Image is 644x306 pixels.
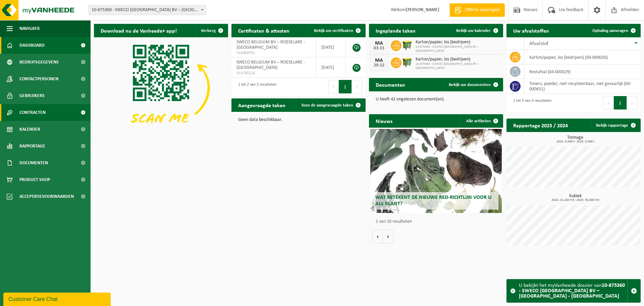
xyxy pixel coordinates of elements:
[19,20,40,37] span: Navigatie
[401,39,413,51] img: WB-1100-HPE-GN-50
[372,41,386,46] div: MA
[231,24,296,37] h2: Certificaten & attesten
[19,121,40,138] span: Kalender
[451,24,502,37] a: Bekijk uw kalender
[524,64,641,79] td: restafval (04-000029)
[372,63,386,68] div: 29-12
[376,97,496,102] p: U heeft 42 ongelezen document(en).
[236,50,311,56] span: VLA900791
[627,96,637,110] button: Next
[456,29,491,33] span: Bekijk uw kalender
[449,83,491,87] span: Bekijk uw documenten
[416,62,500,70] span: 10-875360 - SWECO [GEOGRAPHIC_DATA] BV – [GEOGRAPHIC_DATA]
[587,24,640,37] a: Ophaling aanvragen
[19,171,50,188] span: Product Shop
[449,3,505,17] a: Offerte aanvragen
[372,230,383,243] button: Vorige
[372,46,386,51] div: 03-11
[19,138,45,155] span: Rapportage
[524,79,641,94] td: toners, poeder, niet-recycleerbaar, niet gevaarlijk (04-000651)
[524,50,641,64] td: karton/papier, los (bedrijven) (04-000026)
[592,29,628,33] span: Ophaling aanvragen
[416,57,500,62] span: Karton/papier, los (bedrijven)
[301,103,353,107] span: Toon de aangevraagde taken
[89,5,206,15] span: 10-875360 - SWECO BELGIUM BV – ROESELARE - ROESELARE
[236,40,305,50] span: SWECO BELGIUM BV – ROESELARE - [GEOGRAPHIC_DATA]
[296,98,365,112] a: Toon de aangevraagde taken
[19,155,48,171] span: Documenten
[19,37,45,54] span: Dashboard
[19,71,58,87] span: Contactpersonen
[529,41,548,46] span: Afvalstof
[506,24,556,37] h2: Uw afvalstoffen
[383,230,393,243] button: Volgende
[235,79,276,94] div: 1 tot 2 van 2 resultaten
[510,95,551,110] div: 1 tot 3 van 3 resultaten
[463,7,501,13] span: Offerte aanvragen
[370,129,502,213] a: Wat betekent de nieuwe RED-richtlijn voor u als klant?
[316,57,346,78] td: [DATE]
[238,118,359,122] p: Geen data beschikbaar.
[416,40,500,45] span: Karton/papier, los (bedrijven)
[94,37,228,138] img: Download de VHEPlus App
[510,135,641,143] h3: Tonnage
[519,283,625,299] strong: 10-875360 - SWECO [GEOGRAPHIC_DATA] BV – [GEOGRAPHIC_DATA] - [GEOGRAPHIC_DATA]
[406,7,439,12] strong: [PERSON_NAME]
[309,24,365,37] a: Bekijk uw certificaten
[591,119,640,132] a: Bekijk rapportage
[89,5,206,15] span: 10-875360 - SWECO BELGIUM BV – ROESELARE - ROESELARE
[231,98,292,112] h2: Aangevraagde taken
[328,80,339,93] button: Previous
[316,37,346,57] td: [DATE]
[506,119,575,132] h2: Rapportage 2025 / 2024
[416,45,500,53] span: 10-875360 - SWECO [GEOGRAPHIC_DATA] BV – [GEOGRAPHIC_DATA]
[401,56,413,68] img: WB-1100-HPE-GN-50
[369,78,412,91] h2: Documenten
[375,195,491,207] span: Wat betekent de nieuwe RED-richtlijn voor u als klant?
[3,291,112,306] iframe: chat widget
[603,96,614,110] button: Previous
[614,96,627,110] button: 1
[369,114,399,127] h2: Nieuws
[19,188,74,205] span: Acceptatievoorwaarden
[94,24,183,37] h2: Download nu de Vanheede+ app!
[369,24,422,37] h2: Ingeplande taken
[314,29,353,33] span: Bekijk uw certificaten
[236,60,305,70] span: SWECO BELGIUM BV – ROESELARE - [GEOGRAPHIC_DATA]
[201,29,216,33] span: Verberg
[196,24,227,37] button: Verberg
[461,114,502,128] a: Alle artikelen
[236,71,311,76] span: VLA705114
[510,199,641,202] span: 2024: 23,100 m3 - 2025: 30,800 m3
[510,140,641,143] span: 2024: 0,000 t - 2025: 0,096 t
[372,58,386,63] div: MA
[443,78,502,91] a: Bekijk uw documenten
[19,104,46,121] span: Contracten
[19,87,45,104] span: Gebruikers
[339,80,352,93] button: 1
[519,279,627,302] div: U bekijkt het myVanheede dossier van
[352,80,362,93] button: Next
[376,219,500,224] p: 1 van 10 resultaten
[510,194,641,202] h3: Kubiek
[19,54,59,71] span: Bedrijfsgegevens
